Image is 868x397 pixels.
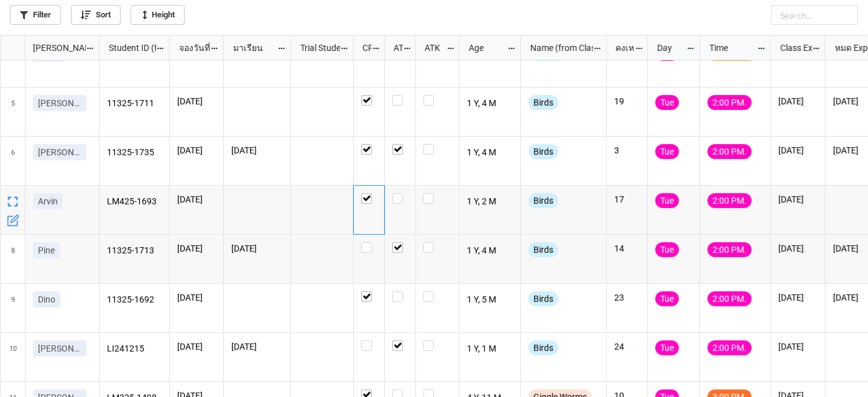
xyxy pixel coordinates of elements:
[107,193,162,211] p: LM425-1693
[778,144,818,157] p: [DATE]
[231,340,283,353] p: [DATE]
[177,193,216,206] p: [DATE]
[655,95,679,110] div: Tue
[107,242,162,260] p: 11325-1713
[467,95,514,112] p: 1 Y, 4 M
[10,5,61,25] a: Filter
[1,35,99,60] div: grid
[778,291,818,304] p: [DATE]
[101,41,156,55] div: Student ID (from [PERSON_NAME] Name)
[71,5,121,25] a: Sort
[177,340,216,353] p: [DATE]
[11,235,15,283] span: 8
[655,340,679,355] div: Tue
[778,242,818,255] p: [DATE]
[172,41,211,55] div: จองวันที่
[25,41,86,55] div: [PERSON_NAME] Name
[38,342,81,355] p: [PERSON_NAME]
[467,242,514,260] p: 1 Y, 4 M
[11,137,15,185] span: 6
[131,5,185,25] a: Height
[529,340,558,355] div: Birds
[177,144,216,157] p: [DATE]
[107,291,162,309] p: 11325-1692
[655,242,679,257] div: Tue
[614,242,640,255] p: 14
[708,95,752,110] div: 2:00 PM.
[529,242,558,257] div: Birds
[467,291,514,309] p: 1 Y, 5 M
[702,41,757,55] div: Time
[655,193,679,208] div: Tue
[11,39,15,87] span: 4
[614,144,640,157] p: 3
[778,193,818,206] p: [DATE]
[614,291,640,304] p: 23
[529,291,558,306] div: Birds
[708,340,752,355] div: 2:00 PM.
[708,144,752,159] div: 2:00 PM.
[177,291,216,304] p: [DATE]
[38,244,55,257] p: Pine
[529,193,558,208] div: Birds
[778,340,818,353] p: [DATE]
[293,41,340,55] div: Trial Student
[608,41,634,55] div: คงเหลือ (from Nick Name)
[461,41,507,55] div: Age
[614,95,640,107] p: 19
[708,193,752,208] div: 2:00 PM.
[650,41,687,55] div: Day
[107,95,162,112] p: 11325-1711
[107,340,162,358] p: LI241215
[771,5,858,25] input: Search...
[107,144,162,162] p: 11325-1735
[523,41,593,55] div: Name (from Class)
[38,195,58,208] p: Arvin
[467,144,514,162] p: 1 Y, 4 M
[708,242,752,257] div: 2:00 PM.
[11,88,15,136] span: 5
[417,41,446,55] div: ATK
[386,41,404,55] div: ATT
[9,333,17,381] span: 10
[708,291,752,306] div: 2:00 PM.
[38,97,81,109] p: [PERSON_NAME]
[11,284,15,332] span: 9
[355,41,372,55] div: CF
[773,41,813,55] div: Class Expiration
[177,95,216,107] p: [DATE]
[529,144,558,159] div: Birds
[655,144,679,159] div: Tue
[614,193,640,206] p: 17
[467,193,514,211] p: 1 Y, 2 M
[778,95,818,107] p: [DATE]
[38,293,55,306] p: Dino
[614,340,640,353] p: 24
[38,146,81,158] p: [PERSON_NAME]
[529,95,558,110] div: Birds
[177,242,216,255] p: [DATE]
[226,41,277,55] div: มาเรียน
[655,291,679,306] div: Tue
[467,340,514,358] p: 1 Y, 1 M
[231,242,283,255] p: [DATE]
[231,144,283,157] p: [DATE]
